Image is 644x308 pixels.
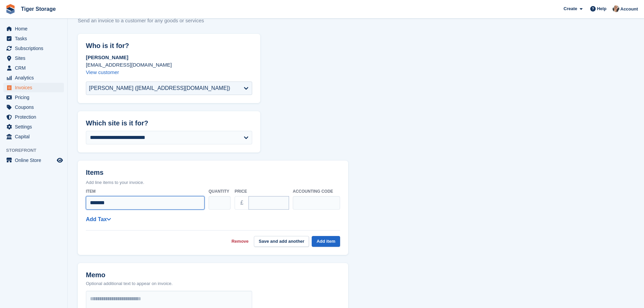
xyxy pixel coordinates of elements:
p: Optional additional text to appear on invoice. [86,280,173,287]
a: menu [3,44,64,53]
label: Price [235,188,289,194]
span: CRM [15,63,55,73]
h2: Who is it for? [86,42,252,50]
a: Tiger Storage [18,3,58,15]
a: menu [3,112,64,122]
a: menu [3,63,64,73]
span: Storefront [6,147,67,154]
img: Becky Martin [613,5,619,12]
span: Capital [15,132,55,141]
p: [EMAIL_ADDRESS][DOMAIN_NAME] [86,61,252,69]
label: Accounting code [293,188,340,194]
div: [PERSON_NAME] ([EMAIL_ADDRESS][DOMAIN_NAME]) [89,84,230,92]
a: menu [3,102,64,112]
h2: Which site is it for? [86,119,252,127]
a: menu [3,122,64,132]
span: Subscriptions [15,44,55,53]
label: Item [86,188,205,194]
h2: Memo [86,271,173,279]
button: Save and add another [254,236,309,247]
a: menu [3,24,64,33]
a: menu [3,34,64,43]
a: menu [3,93,64,102]
a: menu [3,132,64,141]
span: Tasks [15,34,55,43]
span: Account [620,6,638,13]
a: menu [3,83,64,92]
h2: Items [86,169,340,178]
a: Preview store [56,156,64,164]
a: menu [3,73,64,82]
a: View customer [86,69,119,75]
a: menu [3,156,64,165]
a: Remove [232,238,249,245]
span: Home [15,24,55,33]
a: menu [3,53,64,63]
span: Create [564,5,577,12]
p: [PERSON_NAME] [86,54,252,61]
span: Invoices [15,83,55,92]
span: Online Store [15,156,55,165]
span: Protection [15,112,55,122]
span: Coupons [15,102,55,112]
img: stora-icon-8386f47178a22dfd0bd8f6a31ec36ba5ce8667c1dd55bd0f319d3a0aa187defe.svg [5,4,16,14]
span: Settings [15,122,55,132]
label: Quantity [209,188,231,194]
span: Help [597,5,606,12]
span: Analytics [15,73,55,82]
p: Send an invoice to a customer for any goods or services [78,17,204,25]
span: Sites [15,53,55,63]
p: Add line items to your invoice. [86,179,340,186]
span: Pricing [15,93,55,102]
a: Add Tax [86,216,111,222]
button: Add item [312,236,340,247]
